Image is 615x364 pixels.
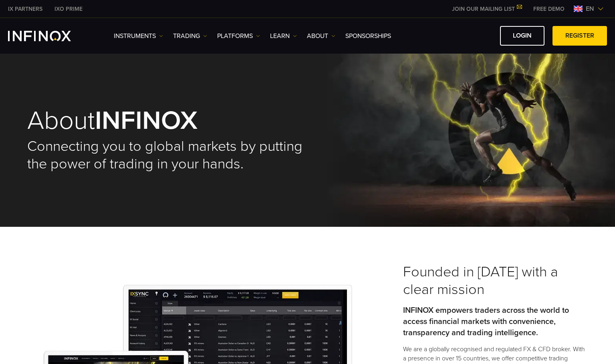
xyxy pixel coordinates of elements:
[48,5,89,13] a: INFINOX
[552,26,607,46] a: REGISTER
[173,31,207,41] a: TRADING
[307,31,335,41] a: ABOUT
[27,108,308,134] h1: About
[2,5,48,13] a: INFINOX
[8,31,90,41] a: INFINOX Logo
[403,263,588,298] h3: Founded in [DATE] with a clear mission
[527,5,571,13] a: INFINOX MENU
[217,31,260,41] a: PLATFORMS
[500,26,544,46] a: LOGIN
[403,305,588,338] p: INFINOX empowers traders across the world to access financial markets with convenience, transpare...
[270,31,297,41] a: Learn
[446,6,527,12] a: JOIN OUR MAILING LIST
[583,4,597,14] span: en
[95,105,198,136] strong: INFINOX
[27,138,308,173] h2: Connecting you to global markets by putting the power of trading in your hands.
[114,31,163,41] a: Instruments
[345,31,391,41] a: SPONSORSHIPS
